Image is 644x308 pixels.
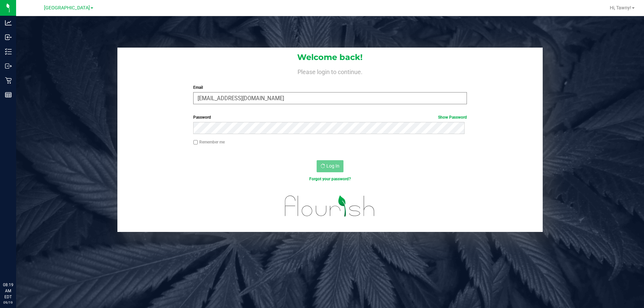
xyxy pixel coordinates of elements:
[5,34,12,41] inline-svg: Inbound
[5,19,12,26] inline-svg: Analytics
[193,139,225,145] label: Remember me
[5,91,12,98] inline-svg: Reports
[610,5,631,10] span: Hi, Tawny!
[309,177,351,181] a: Forgot your password?
[317,160,343,172] button: Log In
[193,140,198,145] input: Remember me
[117,67,543,75] h4: Please login to continue.
[5,77,12,84] inline-svg: Retail
[193,84,467,90] label: Email
[3,300,13,305] p: 09/19
[438,115,467,120] a: Show Password
[326,163,339,169] span: Log In
[5,48,12,55] inline-svg: Inventory
[193,115,211,120] span: Password
[5,63,12,69] inline-svg: Outbound
[117,53,543,62] h1: Welcome back!
[3,282,13,300] p: 08:19 AM EDT
[277,189,383,223] img: flourish_logo.svg
[44,5,90,11] span: [GEOGRAPHIC_DATA]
